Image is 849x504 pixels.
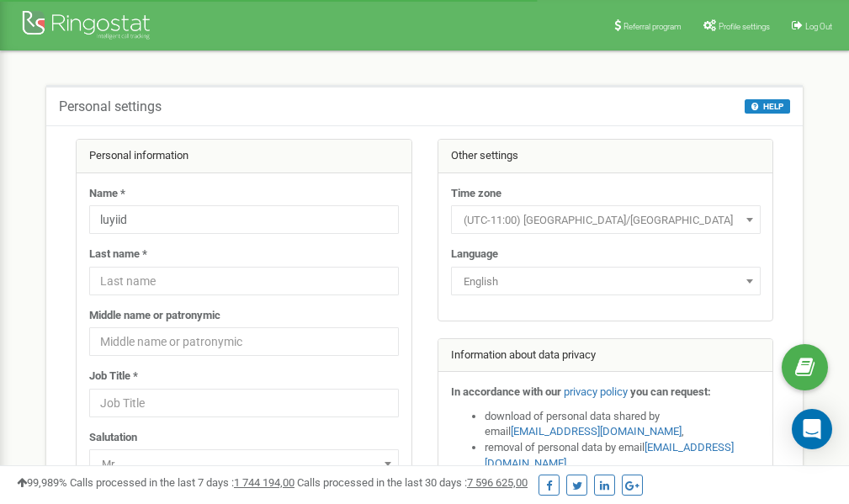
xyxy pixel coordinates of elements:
span: Log Out [805,22,832,31]
div: Other settings [438,140,773,173]
li: download of personal data shared by email , [485,409,761,440]
h5: Personal settings [59,99,162,114]
div: Open Intercom Messenger [792,409,832,449]
label: Job Title * [89,369,138,385]
span: English [451,267,761,295]
strong: In accordance with our [451,385,561,398]
a: [EMAIL_ADDRESS][DOMAIN_NAME] [511,425,682,438]
label: Last name * [89,247,147,263]
span: (UTC-11:00) Pacific/Midway [451,205,761,234]
button: HELP [745,99,790,114]
li: removal of personal data by email , [485,440,761,471]
label: Salutation [89,430,137,446]
input: Last name [89,267,399,295]
label: Time zone [451,186,501,202]
input: Middle name or patronymic [89,327,399,356]
span: Mr. [95,453,393,476]
span: Referral program [623,22,682,31]
span: Calls processed in the last 30 days : [297,476,528,489]
div: Information about data privacy [438,339,773,373]
label: Middle name or patronymic [89,308,220,324]
span: 99,989% [17,476,67,489]
span: Mr. [89,449,399,478]
div: Personal information [77,140,411,173]
span: English [457,270,755,294]
input: Job Title [89,389,399,417]
u: 1 744 194,00 [234,476,294,489]
a: privacy policy [564,385,628,398]
label: Name * [89,186,125,202]
span: (UTC-11:00) Pacific/Midway [457,209,755,232]
span: Profile settings [719,22,770,31]
input: Name [89,205,399,234]
strong: you can request: [630,385,711,398]
span: Calls processed in the last 7 days : [70,476,294,489]
label: Language [451,247,498,263]
u: 7 596 625,00 [467,476,528,489]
